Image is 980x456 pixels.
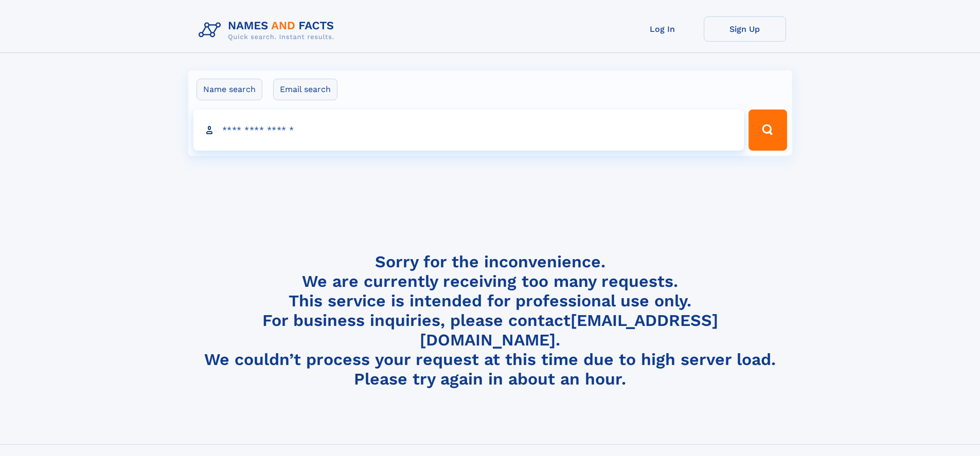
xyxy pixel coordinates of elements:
[749,110,787,151] button: Search Button
[197,79,262,100] label: Name search
[420,311,718,350] a: [EMAIL_ADDRESS][DOMAIN_NAME]
[704,16,786,42] a: Sign Up
[621,16,704,42] a: Log In
[193,110,744,151] input: search input
[273,79,337,100] label: Email search
[194,16,343,44] img: Logo Names and Facts
[194,252,786,389] h4: Sorry for the inconvenience. We are currently receiving too many requests. This service is intend...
